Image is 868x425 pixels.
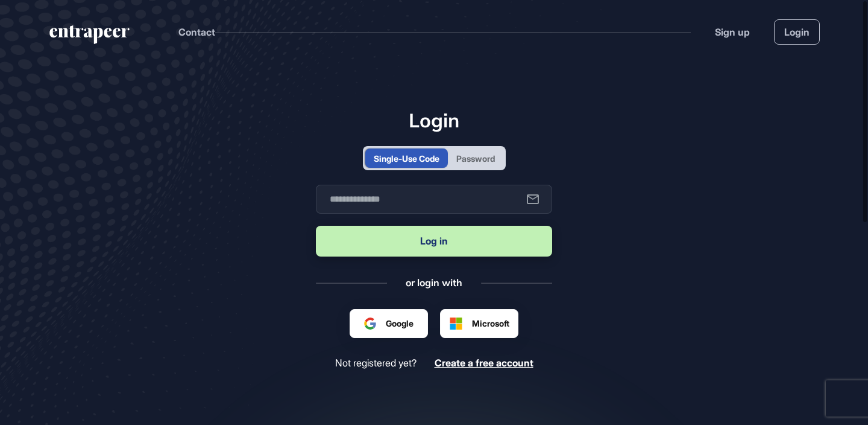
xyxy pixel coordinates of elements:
[406,276,462,289] div: or login with
[435,357,533,369] a: Create a free account
[715,25,750,39] a: Sign up
[456,152,495,165] div: Password
[316,226,552,257] button: Log in
[472,317,509,330] span: Microsoft
[316,109,552,132] h1: Login
[178,24,215,40] button: Contact
[374,152,439,165] div: Single-Use Code
[774,19,820,45] a: Login
[48,25,131,48] a: entrapeer-logo
[335,357,417,369] span: Not registered yet?
[435,357,533,369] span: Create a free account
